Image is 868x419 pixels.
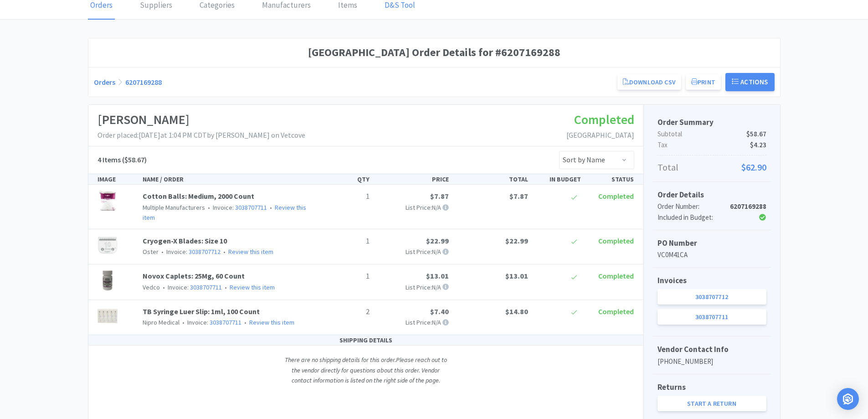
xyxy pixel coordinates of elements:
[657,237,766,249] h5: PO Number
[139,174,320,184] div: NAME / ORDER
[94,44,775,61] h1: [GEOGRAPHIC_DATA] Order Details for #6207169288
[161,283,166,291] span: •
[180,318,241,326] span: Invoice:
[223,283,228,291] span: •
[98,155,121,164] span: 4 Items
[426,236,449,245] span: $22.99
[324,191,370,202] p: 1
[324,306,370,318] p: 2
[205,203,267,212] span: Invoice:
[373,174,452,184] div: PRICE
[143,248,159,256] span: Oster
[98,306,118,326] img: 63e74fae418143c28d767843dd0b8b66_50966.jpeg
[94,78,115,87] a: Orders
[320,174,373,184] div: QTY
[160,283,222,291] span: Invoice:
[657,201,730,212] div: Order Number:
[657,116,766,129] h5: Order Summary
[98,129,305,141] p: Order placed: [DATE] at 1:04 PM CDT by [PERSON_NAME] on Vetcove
[143,307,260,316] a: TB Syringe Luer Slip: 1ml, 100 Count
[617,74,681,90] a: Download CSV
[657,381,766,393] h5: Returns
[222,248,227,256] span: •
[143,236,227,245] a: Cryogen-X Blades: Size 10
[160,248,165,256] span: •
[585,174,637,184] div: STATUS
[657,140,766,150] p: Tax
[377,247,449,257] p: List Price: N/A
[98,235,118,255] img: 013f081dfab1466da742add7c4db15fd_74325.jpeg
[206,203,211,212] span: •
[598,191,634,201] span: Completed
[230,283,275,291] a: Review this item
[741,160,766,175] span: $62.90
[143,283,160,291] span: Vedco
[143,191,254,201] a: Cotton Balls: Medium, 2000 Count
[143,203,205,212] span: Multiple Manufacturers
[657,343,766,356] h5: Vendor Contact Info
[657,274,766,287] h5: Invoices
[190,283,222,291] a: 3038707711
[243,318,248,326] span: •
[285,356,447,384] i: There are no shipping details for this order. Please reach out to the vendor directly for questio...
[98,191,118,211] img: 368ee7d4260642359600746e96ac3a1e_349264.jpeg
[324,270,370,282] p: 1
[143,318,180,326] span: Nipro Medical
[249,318,294,326] a: Review this item
[98,270,118,290] img: f4bc6e2ca67f4103a99c9015046cae85_631308.jpeg
[686,74,721,90] button: Print
[88,335,643,346] div: SHIPPING DETAILS
[509,191,528,201] span: $7.87
[377,202,449,212] p: List Price: N/A
[430,191,449,201] span: $7.87
[228,248,273,256] a: Review this item
[377,282,449,292] p: List Price: N/A
[532,174,585,184] div: IN BUDGET
[657,289,766,305] a: 3038707712
[598,307,634,316] span: Completed
[725,73,775,91] button: Actions
[657,212,730,223] div: Included in Budget:
[657,129,766,140] p: Subtotal
[426,271,449,280] span: $13.01
[730,202,766,211] strong: 6207169288
[505,271,528,280] span: $13.01
[574,111,634,128] span: Completed
[750,140,766,150] span: $4.23
[657,356,766,367] p: [PHONE_NUMBER]
[125,78,162,87] a: 6207169288
[143,271,245,280] a: Novox Caplets: 25Mg, 60 Count
[94,174,139,184] div: IMAGE
[159,248,221,256] span: Invoice:
[505,307,528,316] span: $14.80
[268,203,273,212] span: •
[98,109,305,130] h1: [PERSON_NAME]
[505,236,528,245] span: $22.99
[657,189,766,201] h5: Order Details
[746,129,766,140] span: $58.67
[235,203,267,212] a: 3038707711
[657,309,766,325] a: 3038707711
[324,235,370,247] p: 1
[98,154,147,166] h5: ($58.67)
[598,236,634,245] span: Completed
[657,249,766,260] p: VC0M41CA
[181,318,186,326] span: •
[657,160,766,175] p: Total
[566,129,634,141] p: [GEOGRAPHIC_DATA]
[430,307,449,316] span: $7.40
[657,396,766,411] a: Start a Return
[452,174,532,184] div: TOTAL
[377,317,449,327] p: List Price: N/A
[210,318,241,326] a: 3038707711
[189,248,221,256] a: 3038707712
[598,271,634,280] span: Completed
[837,388,859,410] div: Open Intercom Messenger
